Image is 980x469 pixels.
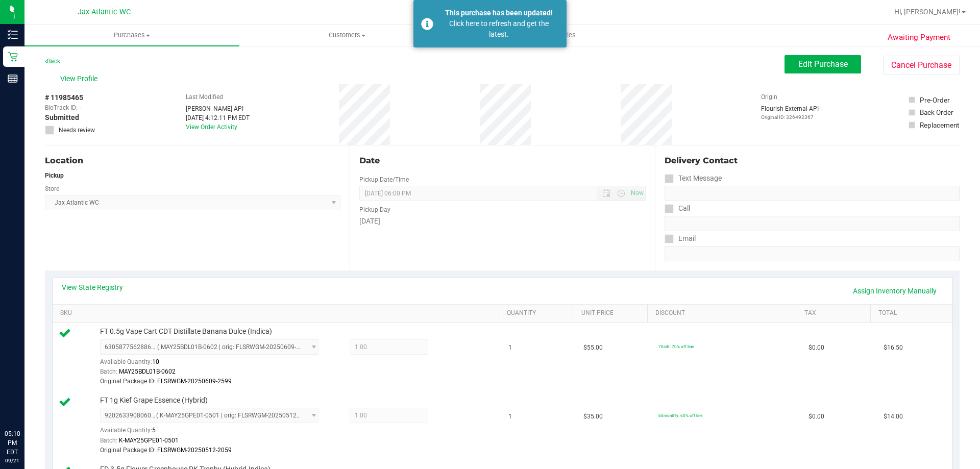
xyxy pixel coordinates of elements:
[583,412,603,422] span: $35.00
[45,112,79,123] span: Submitted
[62,282,123,292] a: View State Registry
[45,58,60,65] a: Back
[100,447,156,454] span: Original Package ID:
[888,32,950,43] span: Awaiting Payment
[186,124,237,131] a: View Order Activity
[761,92,777,102] label: Origin
[665,155,960,167] div: Delivery Contact
[186,92,223,102] label: Last Modified
[894,8,961,16] span: Hi, [PERSON_NAME]!
[507,309,569,317] a: Quantity
[45,172,64,179] strong: Pickup
[761,104,819,121] div: Flourish External API
[508,412,512,422] span: 1
[186,104,250,113] div: [PERSON_NAME] API
[665,216,960,231] input: Format: (999) 999-9999
[152,427,156,434] span: 5
[100,423,330,443] div: Available Quantity:
[157,447,232,454] span: FLSRWGM-20250512-2059
[359,155,645,167] div: Date
[878,309,941,317] a: Total
[45,184,59,193] label: Store
[5,429,20,457] p: 05:10 PM EDT
[508,343,512,353] span: 1
[152,358,159,365] span: 10
[439,8,559,18] div: This purchase has been updated!
[884,343,903,353] span: $16.50
[119,437,179,444] span: K-MAY25GPE01-0501
[665,201,690,216] label: Call
[884,412,903,422] span: $14.00
[157,378,232,385] span: FLSRWGM-20250609-2599
[5,457,20,464] p: 09/21
[186,113,250,122] div: [DATE] 4:12:11 PM EDT
[45,92,83,103] span: # 11985465
[10,387,41,418] iframe: Resource center
[804,309,867,317] a: Tax
[60,73,101,84] span: View Profile
[920,95,950,105] div: Pre-Order
[100,437,117,444] span: Batch:
[581,309,644,317] a: Unit Price
[846,282,943,300] a: Assign Inventory Manually
[883,56,960,75] button: Cancel Purchase
[658,344,694,349] span: 70cdt: 70% off line
[78,8,131,16] span: Jax Atlantic WC
[359,175,409,184] label: Pickup Date/Time
[100,327,272,336] span: FT 0.5g Vape Cart CDT Distillate Banana Dulce (Indica)
[119,368,176,375] span: MAY25BDL01B-0602
[761,113,819,121] p: Original ID: 326492367
[359,216,645,227] div: [DATE]
[785,55,861,73] button: Edit Purchase
[665,231,696,246] label: Email
[439,18,559,40] div: Click here to refresh and get the latest.
[920,107,953,117] div: Back Order
[240,31,454,40] span: Customers
[45,103,78,112] span: BioTrack ID:
[665,171,722,186] label: Text Message
[24,24,239,46] a: Purchases
[100,368,117,375] span: Batch:
[583,343,603,353] span: $55.00
[658,413,702,418] span: 60monthly: 60% off line
[45,155,340,167] div: Location
[239,24,454,46] a: Customers
[808,343,824,353] span: $0.00
[24,31,239,40] span: Purchases
[80,103,82,112] span: -
[655,309,792,317] a: Discount
[60,309,495,317] a: SKU
[59,126,95,135] span: Needs review
[8,52,18,62] inline-svg: Retail
[100,378,156,385] span: Original Package ID:
[808,412,824,422] span: $0.00
[359,205,390,214] label: Pickup Day
[798,59,848,69] span: Edit Purchase
[8,30,18,40] inline-svg: Inventory
[8,73,18,84] inline-svg: Reports
[100,355,330,375] div: Available Quantity:
[920,120,959,130] div: Replacement
[665,186,960,201] input: Format: (999) 999-9999
[100,396,208,405] span: FT 1g Kief Grape Essence (Hybrid)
